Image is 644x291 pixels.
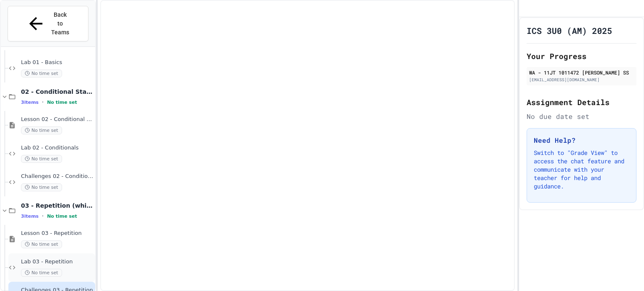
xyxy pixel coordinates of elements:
[21,126,62,134] span: No time set
[21,59,93,66] span: Lab 01 - Basics
[42,99,44,106] span: •
[8,6,88,41] button: Back to Teams
[21,240,62,248] span: No time set
[21,269,62,277] span: No time set
[527,96,636,108] h2: Assignment Details
[21,116,93,123] span: Lesson 02 - Conditional Statements (if)
[534,135,629,145] h3: Need Help?
[21,230,93,237] span: Lesson 03 - Repetition
[529,69,634,76] div: WA - 11JT 1011472 [PERSON_NAME] SS
[527,25,612,36] h1: ICS 3U0 (AM) 2025
[529,77,634,83] div: [EMAIL_ADDRESS][DOMAIN_NAME]
[47,100,77,105] span: No time set
[21,214,39,219] span: 3 items
[21,88,93,95] span: 02 - Conditional Statements (if)
[21,70,62,77] span: No time set
[21,100,39,105] span: 3 items
[527,50,636,62] h2: Your Progress
[21,183,62,191] span: No time set
[21,144,93,152] span: Lab 02 - Conditionals
[21,202,93,209] span: 03 - Repetition (while and for)
[21,258,93,265] span: Lab 03 - Repetition
[42,213,44,219] span: •
[21,173,93,180] span: Challenges 02 - Conditionals
[21,155,62,163] span: No time set
[527,111,636,121] div: No due date set
[534,149,629,191] p: Switch to "Grade View" to access the chat feature and communicate with your teacher for help and ...
[51,10,70,37] span: Back to Teams
[47,214,77,219] span: No time set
